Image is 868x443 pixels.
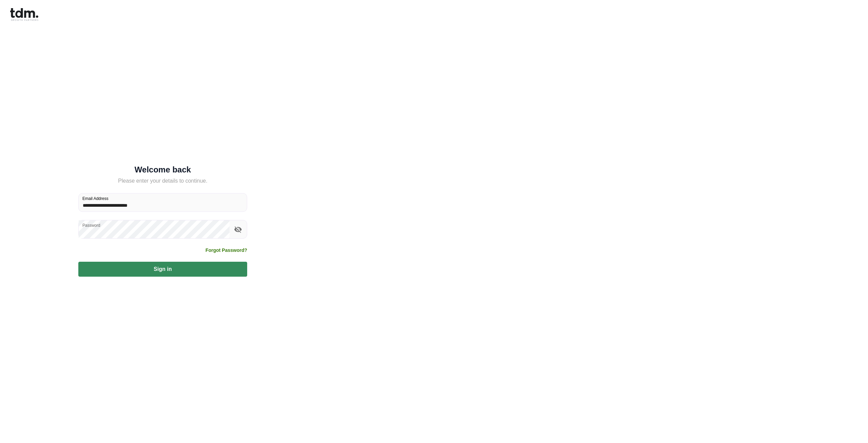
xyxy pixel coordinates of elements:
h5: Please enter your details to continue. [78,177,247,185]
label: Email Address [82,196,108,201]
h5: Welcome back [78,166,247,173]
a: Forgot Password? [205,247,247,254]
button: toggle password visibility [232,224,244,235]
button: Sign in [78,262,247,277]
label: Password [82,222,100,228]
